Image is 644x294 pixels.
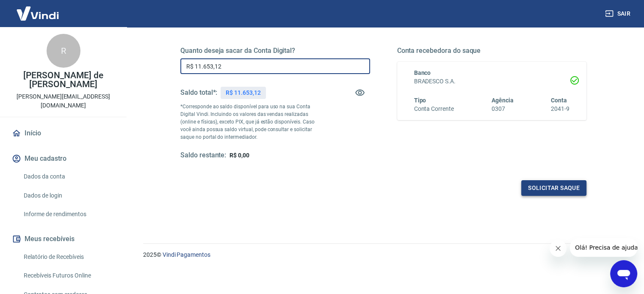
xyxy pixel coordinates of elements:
[492,97,514,104] span: Agência
[10,124,116,143] a: Início
[180,151,226,160] h5: Saldo restante:
[492,104,514,113] h6: 0307
[414,77,570,86] h6: BRADESCO S.A.
[20,206,116,223] a: Informe de rendimentos
[20,168,116,185] a: Dados da conta
[603,6,634,22] button: Sair
[47,34,80,68] div: R
[570,238,637,257] iframe: Mensagem da empresa
[10,0,65,26] img: Vindi
[414,69,431,76] span: Banco
[229,152,249,159] span: R$ 0,00
[551,104,569,113] h6: 2041-9
[521,180,586,196] button: Solicitar saque
[143,250,624,259] p: 2025 ©
[7,71,120,89] p: [PERSON_NAME] de [PERSON_NAME]
[414,97,426,104] span: Tipo
[414,104,454,113] h6: Conta Corrente
[226,88,260,97] p: R$ 11.653,12
[20,267,116,284] a: Recebíveis Futuros Online
[397,47,587,55] h5: Conta recebedora do saque
[180,47,370,55] h5: Quanto deseja sacar da Conta Digital?
[20,248,116,266] a: Relatório de Recebíveis
[551,97,567,104] span: Conta
[5,6,71,13] span: Olá! Precisa de ajuda?
[10,149,116,168] button: Meu cadastro
[180,88,217,97] h5: Saldo total*:
[610,260,637,287] iframe: Botão para abrir a janela de mensagens
[163,251,210,258] a: Vindi Pagamentos
[7,92,120,110] p: [PERSON_NAME][EMAIL_ADDRESS][DOMAIN_NAME]
[10,230,116,248] button: Meus recebíveis
[550,240,567,257] iframe: Fechar mensagem
[20,187,116,204] a: Dados de login
[180,103,323,141] p: *Corresponde ao saldo disponível para uso na sua Conta Digital Vindi. Incluindo os valores das ve...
